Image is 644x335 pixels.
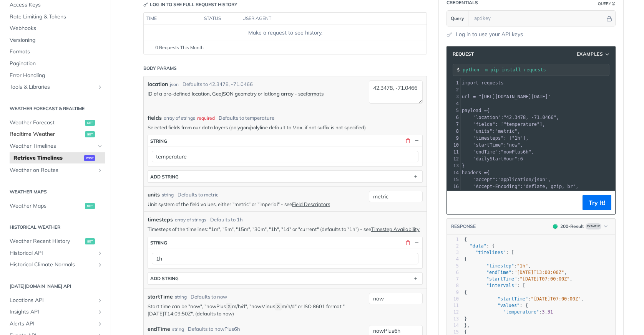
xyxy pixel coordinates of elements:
[6,236,105,247] a: Weather Recent Historyget
[6,165,105,176] a: Weather on RoutesShow subpages for Weather on Routes
[462,135,529,141] span: : [ ],
[97,84,103,90] button: Show subpages for Tools & Libraries
[147,29,423,37] div: Make a request to see history.
[512,135,523,141] span: "1h"
[451,197,461,208] button: Copy to clipboard
[148,237,422,249] button: string
[473,129,493,134] span: "units"
[451,15,464,22] span: Query
[486,263,514,269] span: "timestep"
[506,142,520,148] span: "now"
[148,293,173,301] label: startTime
[164,115,195,122] div: array of strings
[464,263,531,269] span: : ,
[10,83,95,91] span: Tools & Libraries
[148,191,160,199] label: units
[6,46,105,58] a: Formats
[464,237,467,242] span: {
[498,303,520,308] span: "values"
[517,263,528,269] span: "1h"
[10,249,95,257] span: Historical API
[306,91,324,97] a: formats
[447,296,459,302] div: 10
[473,184,520,189] span: "Accept-Encoding"
[486,283,517,288] span: "intervals"
[503,115,556,120] span: "42.3478, -71.0466"
[404,239,411,246] button: Delete
[598,1,611,7] div: Query
[10,152,105,164] a: Retrieve Timelinespost
[464,303,528,308] span: : {
[292,201,330,207] a: Field Descriptors
[155,44,204,51] span: 0 Requests This Month
[495,129,518,134] span: "metric"
[447,128,460,135] div: 8
[520,276,570,282] span: "[DATE]T07:00:00Z"
[583,195,611,210] button: Try It!
[462,108,481,113] span: payload
[478,94,551,99] span: "[URL][DOMAIN_NAME][DATE]"
[178,191,218,199] div: Defaults to metric
[464,283,525,288] span: : [
[473,149,498,155] span: "endTime"
[6,224,105,231] h2: Historical Weather
[464,270,567,275] span: : ,
[10,167,95,174] span: Weather on Routes
[97,321,103,327] button: Show subpages for Alerts API
[10,297,95,304] span: Locations API
[473,142,503,148] span: "startTime"
[447,322,459,329] div: 14
[6,129,105,140] a: Realtime Weatherget
[462,149,534,155] span: : ,
[97,262,103,268] button: Show subpages for Historical Climate Normals
[447,169,460,176] div: 14
[475,250,506,255] span: "timelines"
[447,276,459,282] div: 7
[447,269,459,276] div: 6
[473,177,495,182] span: "accept"
[520,156,523,162] span: 6
[447,302,459,309] div: 11
[197,115,215,122] div: required
[219,114,274,122] div: Defaults to temperature
[143,2,148,7] svg: Key
[447,282,459,289] div: 8
[404,137,411,144] button: Delete
[6,11,105,23] a: Rate Limiting & Tokens
[473,135,503,141] span: "timesteps"
[473,115,501,120] span: "location"
[470,11,605,26] input: apikey
[560,223,584,230] div: 200 - Result
[553,224,558,229] span: 200
[464,309,553,315] span: :
[150,174,179,180] div: ADD string
[10,48,103,56] span: Formats
[447,309,459,315] div: 12
[210,216,243,224] div: Defaults to 1h
[449,51,474,58] span: Request
[97,167,103,173] button: Show subpages for Weather on Routes
[464,250,514,255] span: : [
[462,170,481,175] span: headers
[486,276,517,282] span: "startTime"
[447,176,460,183] div: 15
[148,114,162,122] span: fields
[463,67,609,73] input: Request instructions
[549,223,611,230] button: 200200-ResultExample
[150,240,167,246] div: string
[447,93,460,100] div: 3
[150,138,167,144] div: string
[464,290,467,295] span: {
[462,115,559,120] span: : ,
[462,94,470,99] span: url
[369,80,423,104] textarea: 42.3478, -71.0466
[148,90,365,97] p: ID of a pre-defined location, GeoJSON geometry or latlong array - see
[10,130,83,138] span: Realtime Weather
[6,200,105,212] a: Weather Mapsget
[175,294,187,300] div: string
[484,170,487,175] span: =
[473,156,518,162] span: "dailyStartHour"
[586,223,601,229] span: Example
[97,143,103,149] button: Hide subpages for Weather Timelines
[598,1,616,7] div: QueryInformation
